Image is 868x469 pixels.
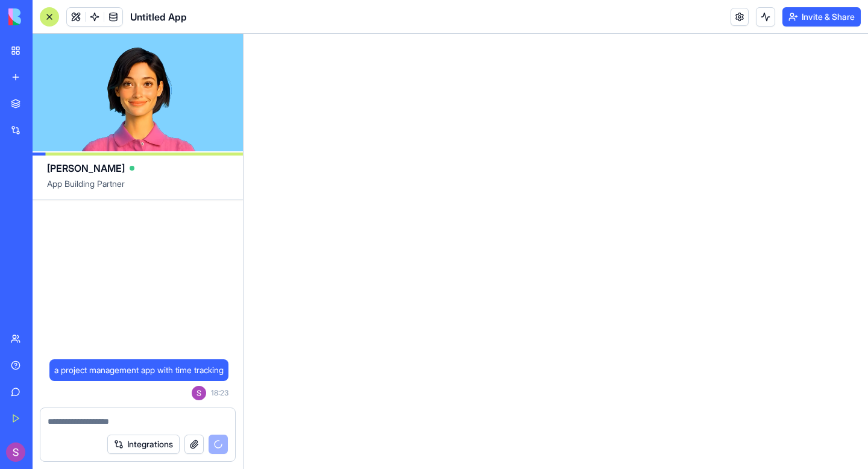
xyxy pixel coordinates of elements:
span: 18:23 [211,388,228,398]
img: ACg8ocJTlMJ_ADnFr8iIh1mVz8IMiZ7T9gMTWQQZRVH58f-2tg0Jog=s96-c [192,386,206,400]
button: Integrations [107,435,180,454]
span: App Building Partner [47,178,228,200]
img: logo [8,8,83,25]
span: Untitled App [130,10,187,24]
img: ACg8ocJTlMJ_ADnFr8iIh1mVz8IMiZ7T9gMTWQQZRVH58f-2tg0Jog=s96-c [6,442,25,462]
span: a project management app with time tracking [54,364,224,376]
button: Invite & Share [782,7,861,27]
span: [PERSON_NAME] [47,161,125,175]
